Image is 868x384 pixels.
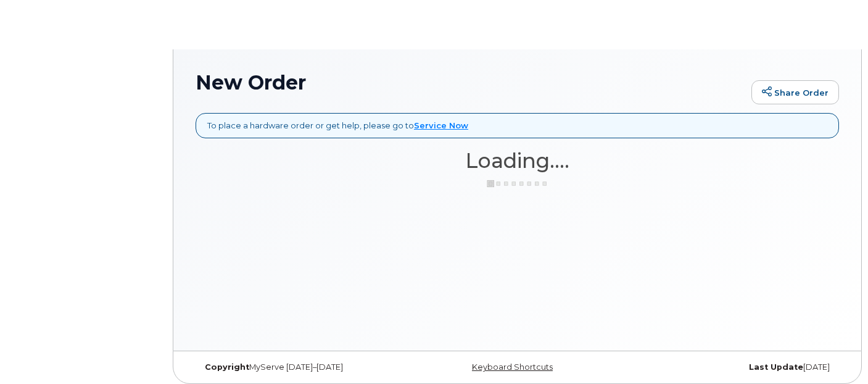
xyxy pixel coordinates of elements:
[207,120,468,131] p: To place a hardware order or get help, please go to
[751,80,839,105] a: Share Order
[196,362,410,372] div: MyServe [DATE]–[DATE]
[414,120,468,130] a: Service Now
[749,362,803,372] strong: Last Update
[196,149,839,172] h1: Loading....
[205,362,249,372] strong: Copyright
[624,362,839,372] div: [DATE]
[472,362,553,372] a: Keyboard Shortcuts
[196,72,745,93] h1: New Order
[487,179,548,188] img: ajax-loader-3a6953c30dc77f0bf724df975f13086db4f4c1262e45940f03d1251963f1bf2e.gif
